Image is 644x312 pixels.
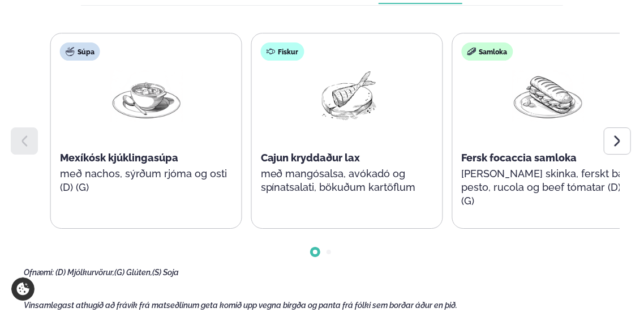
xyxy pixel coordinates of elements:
p: [PERSON_NAME] skinka, ferskt basil pesto, rucola og beef tómatar (D) (G) [462,167,634,208]
img: sandwich-new-16px.svg [467,47,476,56]
a: Cookie settings [11,277,35,301]
div: Samloka [462,42,513,61]
div: Fiskur [261,42,304,61]
span: Vinsamlegast athugið að frávik frá matseðlinum geta komið upp vegna birgða og panta frá fólki sem... [24,301,457,310]
span: (G) Glúten, [114,268,152,277]
span: Go to slide 1 [313,250,317,254]
img: soup.svg [66,47,75,56]
img: Soup.png [110,70,182,122]
span: Cajun kryddaður lax [261,152,360,164]
span: (D) Mjólkurvörur, [55,268,114,277]
span: (S) Soja [152,268,179,277]
img: Panini.png [512,70,584,122]
p: með nachos, sýrðum rjóma og osti (D) (G) [60,167,233,194]
p: með mangósalsa, avókadó og spínatsalati, bökuðum kartöflum [261,167,433,194]
span: Ofnæmi: [24,268,54,277]
img: Fish.png [311,70,383,122]
span: Fersk focaccia samloka [462,152,577,164]
img: fish.svg [267,47,276,56]
span: Mexíkósk kjúklingasúpa [60,152,178,164]
div: Súpa [60,42,100,61]
span: Go to slide 2 [327,250,331,254]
